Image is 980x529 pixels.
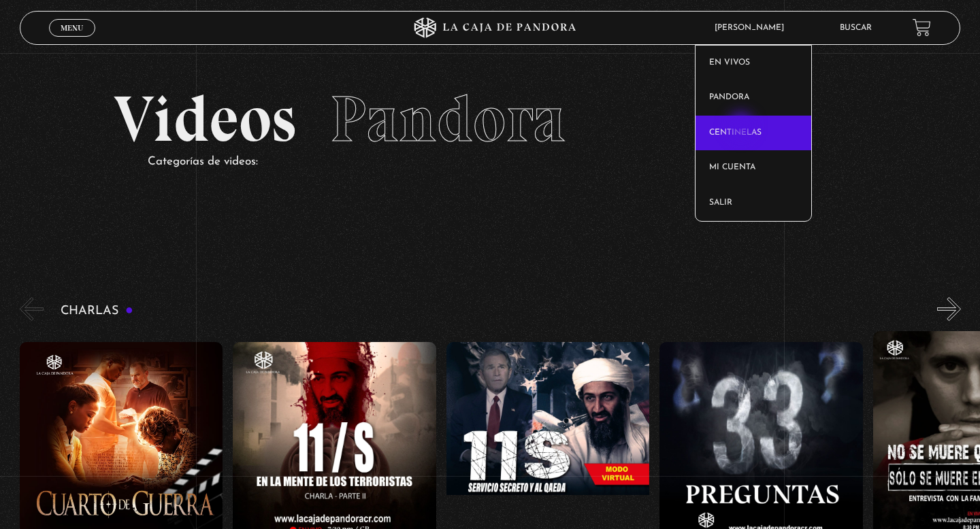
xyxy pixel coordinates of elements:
[708,24,798,32] span: [PERSON_NAME]
[61,305,133,318] h3: Charlas
[696,46,812,81] a: En vivos
[696,150,812,186] a: Mi cuenta
[56,35,88,44] span: Cerrar
[696,116,812,151] a: Centinelas
[696,186,812,221] a: Salir
[913,18,931,37] a: View your shopping cart
[330,80,566,158] span: Pandora
[696,80,812,116] a: Pandora
[114,87,866,152] h2: Videos
[937,297,961,321] button: Next
[148,152,866,173] p: Categorías de videos:
[61,24,83,32] span: Menu
[20,297,44,321] button: Previous
[840,24,872,32] a: Buscar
